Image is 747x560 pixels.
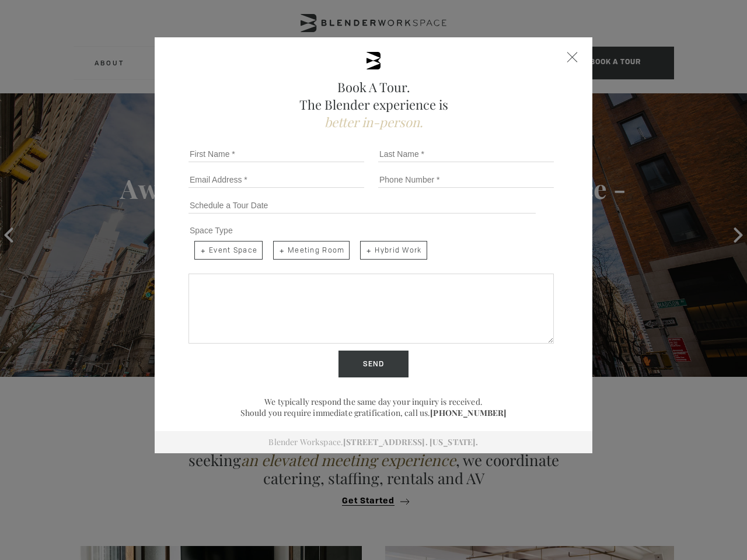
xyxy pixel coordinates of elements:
[273,241,350,260] span: Meeting Room
[189,171,364,188] input: Email Address *
[189,197,536,213] input: Schedule a Tour Date
[184,396,563,407] p: We typically respond the same day your inquiry is received.
[378,146,554,162] input: Last Name *
[184,407,563,418] p: Should you require immediate gratification, call us.
[189,146,364,162] input: First Name *
[338,351,409,377] input: Send
[430,407,507,418] a: [PHONE_NUMBER]
[190,226,233,235] span: Space Type
[567,52,578,62] div: Close form
[324,113,423,131] span: better in-person.
[360,241,427,260] span: Hybrid Work
[194,241,263,260] span: Event Space
[378,171,554,188] input: Phone Number *
[155,431,592,453] div: Blender Workspace.
[184,78,563,131] h2: Book A Tour. The Blender experience is
[343,436,478,447] a: [STREET_ADDRESS]. [US_STATE].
